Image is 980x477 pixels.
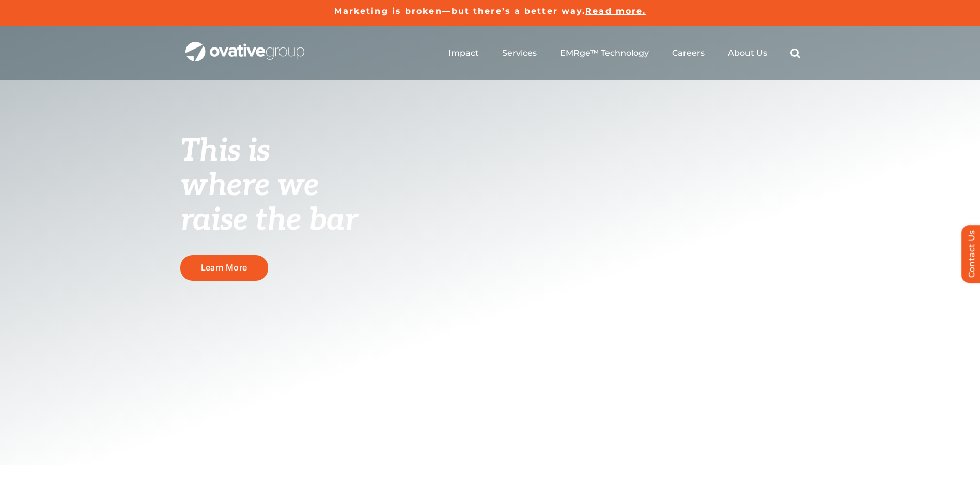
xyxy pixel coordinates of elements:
a: Impact [448,48,479,58]
span: This is [180,133,270,170]
a: About Us [728,48,767,58]
a: Read more. [585,6,646,16]
a: Marketing is broken—but there’s a better way. [334,6,586,16]
span: where we raise the bar [180,167,357,239]
a: Careers [672,48,705,58]
a: Search [790,48,800,58]
span: Learn More [201,263,247,273]
a: Learn More [180,255,268,280]
nav: Menu [448,37,800,70]
a: OG_Full_horizontal_WHT [185,41,304,51]
a: Services [502,48,537,58]
a: EMRge™ Technology [560,48,649,58]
